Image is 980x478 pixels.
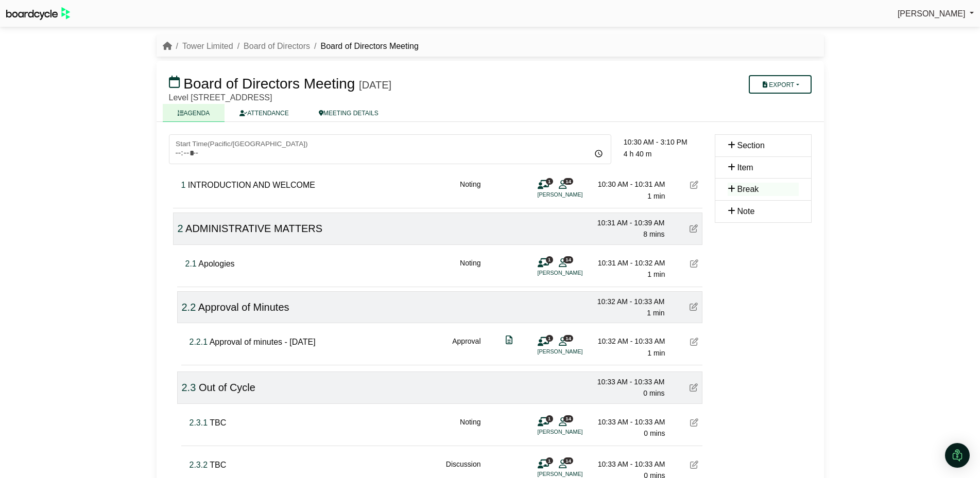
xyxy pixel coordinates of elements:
div: Noting [460,179,480,202]
div: Approval [452,335,480,359]
div: 10:33 AM - 10:33 AM [593,416,665,428]
span: 14 [563,335,573,342]
span: Note [737,207,755,216]
nav: breadcrumb [163,40,419,53]
span: 0 mins [643,389,664,397]
span: Approval of Minutes [198,302,289,313]
div: 10:31 AM - 10:39 AM [593,217,665,228]
span: 8 mins [643,230,664,238]
span: 1 min [647,270,665,278]
span: Click to fine tune number [182,302,196,313]
span: Approval of minutes - [DATE] [210,338,316,346]
button: Export [749,75,811,94]
span: 14 [563,457,573,464]
div: Noting [460,257,480,280]
div: 10:31 AM - 10:32 AM [593,257,665,269]
span: 1 [546,335,553,342]
span: Item [737,163,753,172]
span: Click to fine tune number [181,181,186,189]
span: 0 mins [644,429,665,437]
a: Board of Directors [244,42,310,50]
div: 10:30 AM - 10:31 AM [593,179,665,190]
span: 1 [546,415,553,422]
li: Board of Directors Meeting [310,40,419,53]
span: 14 [563,256,573,263]
div: 10:30 AM - 3:10 PM [624,136,702,148]
span: Click to fine tune number [190,418,208,427]
li: [PERSON_NAME] [538,347,615,356]
span: 1 [546,178,553,185]
span: 1 [546,256,553,263]
span: 1 min [647,309,664,317]
span: Click to fine tune number [190,461,208,469]
div: [DATE] [359,79,391,91]
div: Noting [460,416,480,439]
span: [PERSON_NAME] [898,9,966,18]
span: 1 [546,457,553,464]
li: [PERSON_NAME] [538,269,615,277]
li: [PERSON_NAME] [538,428,615,436]
div: 10:32 AM - 10:33 AM [593,335,665,347]
div: 10:33 AM - 10:33 AM [593,458,665,470]
span: Board of Directors Meeting [183,76,355,92]
span: Break [737,185,759,193]
span: TBC [210,418,226,427]
span: Out of Cycle [199,382,255,393]
span: INTRODUCTION AND WELCOME [188,181,315,189]
a: ATTENDANCE [225,104,303,122]
li: [PERSON_NAME] [538,190,615,199]
span: 14 [563,415,573,422]
span: 14 [563,178,573,185]
span: Section [737,141,765,150]
span: Click to fine tune number [190,338,208,346]
div: 10:32 AM - 10:33 AM [593,296,665,307]
span: 1 min [647,349,665,357]
img: BoardcycleBlackGreen-aaafeed430059cb809a45853b8cf6d952af9d84e6e89e1f1685b34bfd5cb7d64.svg [6,7,70,20]
a: Tower Limited [182,42,233,50]
div: Open Intercom Messenger [945,443,970,468]
span: TBC [210,461,226,469]
span: ADMINISTRATIVE MATTERS [185,223,322,234]
span: 1 min [647,192,665,200]
span: Click to fine tune number [185,259,197,268]
a: MEETING DETAILS [304,104,393,122]
span: Level [STREET_ADDRESS] [169,93,272,102]
div: 10:33 AM - 10:33 AM [593,376,665,387]
span: Apologies [198,259,234,268]
span: Click to fine tune number [182,382,196,393]
a: AGENDA [163,104,225,122]
span: 4 h 40 m [624,150,651,158]
span: Click to fine tune number [178,223,183,234]
a: [PERSON_NAME] [898,7,974,21]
